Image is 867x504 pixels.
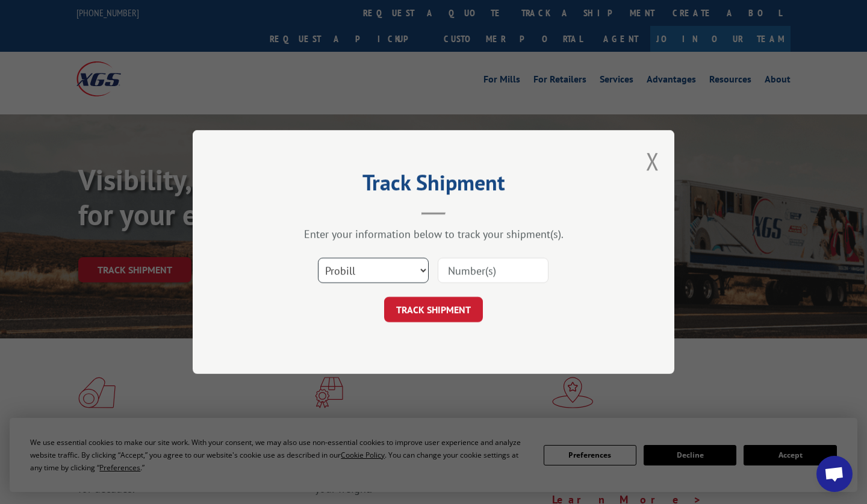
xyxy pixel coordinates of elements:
h2: Track Shipment [253,174,614,197]
div: Enter your information below to track your shipment(s). [253,227,614,241]
div: Open chat [816,456,853,492]
input: Number(s) [438,258,548,283]
button: Close modal [646,145,659,177]
button: TRACK SHIPMENT [384,297,483,322]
